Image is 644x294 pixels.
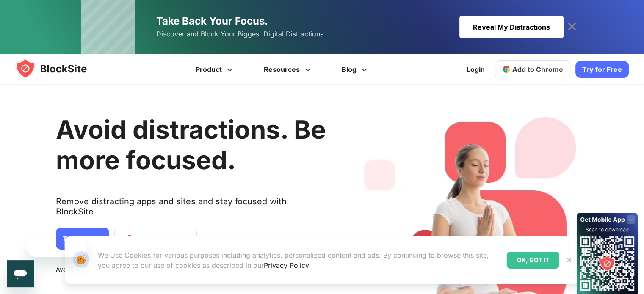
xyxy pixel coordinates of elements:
[564,255,575,266] button: Close
[566,257,573,264] img: Close
[98,250,500,270] p: We Use Cookies for various purposes including analytics, personalized content and ads. By continu...
[156,15,268,27] span: Take Back Your Focus.
[56,196,326,223] text: Remove distracting apps and sites and stay focused with BlockSite
[7,260,34,287] iframe: Button to launch messaging window
[327,54,384,85] a: Blog
[27,238,86,257] iframe: Message from company
[507,252,559,269] div: OK, GOT IT
[512,65,563,74] span: Add to Chrome
[181,54,249,85] a: Product
[462,59,490,80] a: Login
[249,54,327,85] a: Resources
[459,16,564,38] div: Reveal My Distractions
[156,28,326,40] span: Discover and Block Your Biggest Digital Distractions.
[502,65,511,74] img: chrome-icon.svg
[495,60,570,78] a: Add to Chrome
[56,114,326,175] h1: Avoid distractions. Be more focused.
[575,61,629,78] a: Try for Free
[264,261,309,269] a: Privacy Policy
[15,58,103,79] img: blocksite-icon.5d769676.svg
